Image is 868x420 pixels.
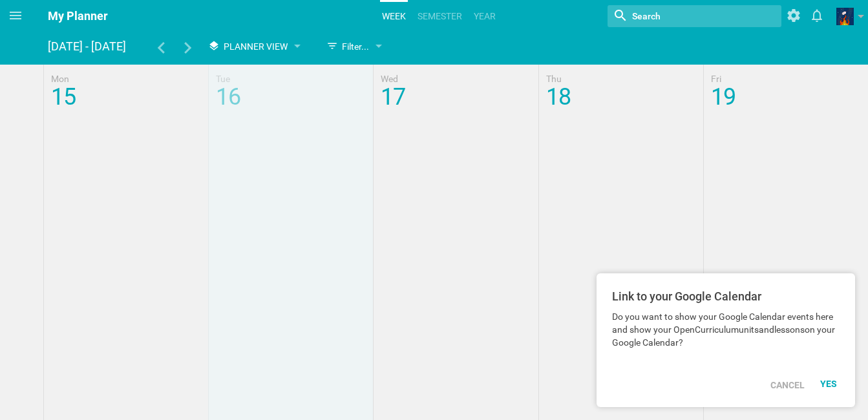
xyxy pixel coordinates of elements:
[416,2,464,30] a: Semester
[48,35,132,58] div: [DATE] - [DATE]
[380,2,408,30] a: Week
[631,8,734,25] input: Search
[224,41,288,52] span: Planner View
[48,9,108,23] span: My Planner
[612,310,840,349] p: Do you want to show your Google Calendar events here and show your OpenCurriculum units and lesso...
[472,2,498,30] a: Year
[763,371,812,399] div: Cancel
[612,289,840,304] h2: Link to your Google Calendar
[326,39,369,54] div: Filter...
